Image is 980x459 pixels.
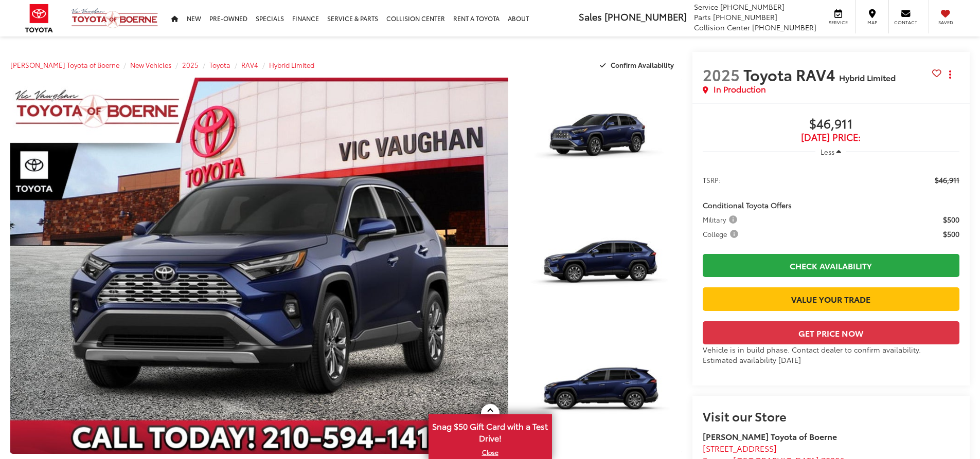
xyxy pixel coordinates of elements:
img: 2025 Toyota RAV4 Hybrid Limited [5,76,513,456]
span: Map [861,19,883,26]
span: In Production [714,83,766,95]
span: Service [694,2,718,12]
span: $500 [943,229,959,239]
button: Get Price Now [703,321,959,344]
strong: [PERSON_NAME] Toyota of Boerne [703,430,837,442]
img: 2025 Toyota RAV4 Hybrid Limited [518,76,683,200]
span: [PHONE_NUMBER] [604,10,687,23]
h2: Visit our Store [703,409,959,423]
a: [PERSON_NAME] Toyota of Boerne [10,60,119,69]
span: Hybrid Limited [839,71,896,83]
a: Expand Photo 0 [10,78,508,454]
a: New Vehicles [130,60,171,69]
span: $46,911 [703,117,959,132]
a: 2025 [182,60,199,69]
span: dropdown dots [949,70,951,79]
button: Military [703,214,741,225]
span: [PHONE_NUMBER] [752,22,816,32]
span: [DATE] Price: [703,132,959,142]
span: Collision Center [694,22,750,32]
span: $500 [943,214,959,225]
span: [PHONE_NUMBER] [713,12,777,22]
a: Expand Photo 1 [520,78,682,199]
span: [PHONE_NUMBER] [720,2,785,12]
button: Actions [941,65,959,83]
img: 2025 Toyota RAV4 Hybrid Limited [518,204,683,328]
a: Toyota [209,60,230,69]
span: Conditional Toyota Offers [703,200,792,210]
span: $46,911 [935,175,959,185]
span: [STREET_ADDRESS] [703,442,777,454]
a: Hybrid Limited [269,60,314,69]
span: Sales [579,10,602,23]
button: Less [815,142,846,161]
a: Expand Photo 2 [520,205,682,327]
span: Confirm Availability [611,60,674,69]
a: Expand Photo 3 [520,333,682,454]
span: 2025 [703,63,740,85]
button: Confirm Availability [594,56,682,74]
span: College [703,229,740,239]
span: TSRP: [703,175,721,185]
span: Saved [934,19,957,26]
span: Less [821,147,834,156]
img: 2025 Toyota RAV4 Hybrid Limited [518,331,683,455]
a: Value Your Trade [703,287,959,310]
img: Vic Vaughan Toyota of Boerne [71,8,158,29]
span: Toyota RAV4 [743,63,839,85]
span: Parts [694,12,711,22]
a: Check Availability [703,254,959,277]
button: College [703,229,742,239]
span: Contact [894,19,917,26]
span: Snag $50 Gift Card with a Test Drive! [430,415,551,447]
span: Military [703,214,739,225]
a: RAV4 [241,60,258,69]
div: Vehicle is in build phase. Contact dealer to confirm availability. Estimated availability [DATE] [703,344,959,365]
span: Service [827,19,850,26]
